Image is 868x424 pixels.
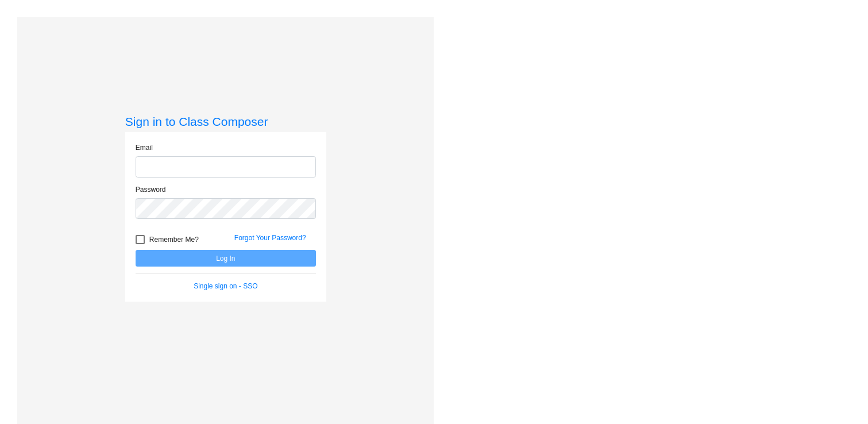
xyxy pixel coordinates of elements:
[136,184,166,195] label: Password
[149,233,199,246] span: Remember Me?
[125,114,326,129] h3: Sign in to Class Composer
[194,282,257,290] a: Single sign on - SSO
[234,234,306,242] a: Forgot Your Password?
[136,250,316,267] button: Log In
[136,142,153,153] label: Email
